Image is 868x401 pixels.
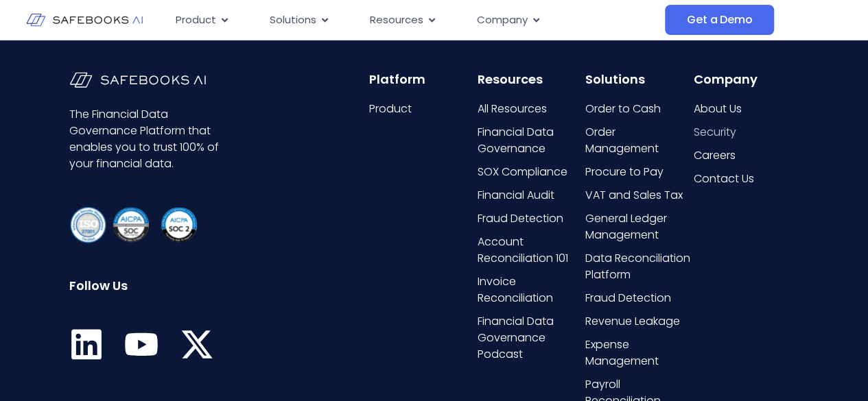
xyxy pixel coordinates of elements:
a: Contact Us [693,171,798,187]
h6: Company [693,72,798,87]
span: Order to Cash [585,101,661,117]
span: Fraud Detection [585,290,671,306]
a: Financial Data Governance Podcast [478,313,583,363]
span: Solutions [270,12,316,28]
a: Financial Audit [478,187,583,204]
a: Financial Data Governance [478,124,583,157]
a: Fraud Detection [585,290,690,306]
a: Order Management [585,124,690,157]
a: Fraud Detection [478,210,583,227]
a: Data Reconciliation Platform [585,250,690,283]
a: Product [369,101,474,117]
span: Fraud Detection [478,210,563,227]
span: About Us [693,101,741,117]
a: Expense Management [585,337,690,369]
nav: Menu [165,7,665,34]
span: Financial Audit [478,187,554,204]
a: SOX Compliance [478,164,583,180]
span: Resources [370,12,423,28]
a: VAT and Sales Tax [585,187,690,204]
span: Company [477,12,528,28]
a: All Resources [478,101,583,117]
span: All Resources [478,101,547,117]
a: General Ledger Management [585,210,690,243]
h6: Solutions [585,72,690,87]
span: SOX Compliance [478,164,567,180]
a: Revenue Leakage [585,313,690,330]
span: Product [176,12,216,28]
a: Order to Cash [585,101,690,117]
a: Account Reconciliation 101 [478,234,583,267]
h6: Follow Us [69,278,221,293]
span: Contact Us [693,171,753,187]
a: Invoice Reconciliation [478,274,583,306]
span: Revenue Leakage [585,313,680,330]
h6: Platform [369,72,474,87]
p: The Financial Data Governance Platform that enables you to trust 100% of your financial data. [69,106,221,172]
a: Procure to Pay [585,164,690,180]
span: Security [693,124,736,141]
div: Menu Toggle [165,7,665,34]
span: Procure to Pay [585,164,664,180]
span: Careers [693,147,735,164]
a: Security [693,124,798,141]
span: Product [369,101,412,117]
a: Careers [693,147,798,164]
h6: Resources [478,72,583,87]
span: VAT and Sales Tax [585,187,683,204]
a: Get a Demo [665,5,774,35]
a: About Us [693,101,798,117]
span: Get a Demo [687,13,752,27]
